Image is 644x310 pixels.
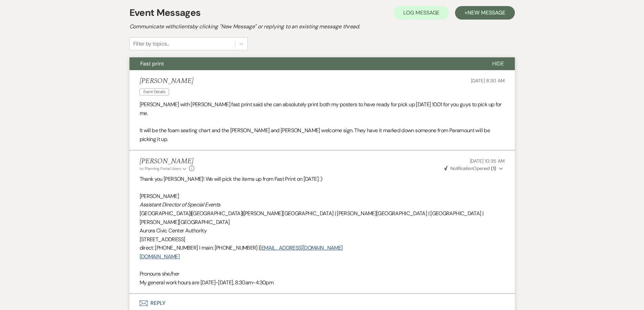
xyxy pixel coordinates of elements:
[450,165,473,171] span: Notification
[129,6,201,20] h1: Event Messages
[491,165,496,171] strong: ( 1 )
[140,210,484,226] span: [PERSON_NAME][GEOGRAPHIC_DATA] | [PERSON_NAME][GEOGRAPHIC_DATA] | [GEOGRAPHIC_DATA] | [PERSON_NAM...
[140,236,185,243] span: [STREET_ADDRESS]
[191,210,242,217] span: [GEOGRAPHIC_DATA]
[140,244,260,251] span: direct: [PHONE_NUMBER] I main: [PHONE_NUMBER] |
[140,157,195,166] h5: [PERSON_NAME]
[133,40,169,48] div: Filter by topics...
[129,23,515,31] h2: Communicate with clients by clicking "New Message" or replying to an existing message thread.
[140,60,164,67] span: Fast print
[140,77,193,85] h5: [PERSON_NAME]
[140,166,181,171] span: to: Planning Portal Users
[468,9,505,16] span: New Message
[190,210,191,217] strong: |
[140,210,190,217] span: [GEOGRAPHIC_DATA]
[481,57,515,70] button: Hide
[242,210,243,217] strong: |
[470,158,505,164] span: [DATE] 10:35 AM
[140,126,505,143] p: It will be the foam seating chart and the [PERSON_NAME] and [PERSON_NAME] welcome sign. They have...
[140,175,505,184] p: Thank you [PERSON_NAME]! We will pick the items up from Fast Print on [DATE] :)
[471,78,504,84] span: [DATE] 8:30 AM
[140,201,220,208] em: Assistant Director of Special Events
[140,166,188,172] button: to: Planning Portal Users
[140,270,180,277] span: Pronouns she/her
[455,6,515,20] button: +New Message
[444,165,496,171] span: Opened
[260,244,342,251] a: [EMAIL_ADDRESS][DOMAIN_NAME]
[140,227,207,234] span: Aurora Civic Center Authority
[129,57,481,70] button: Fast print
[140,253,180,260] a: [DOMAIN_NAME]
[140,279,273,286] span: My general work hours are [DATE]-[DATE], 8:30am-4:30pm
[492,60,504,67] span: Hide
[443,165,505,172] button: NotificationOpened (1)
[140,193,179,200] span: [PERSON_NAME]
[140,100,505,117] p: [PERSON_NAME] with [PERSON_NAME] fast print said she can absolutely print both my posters to have...
[140,88,169,95] span: Event Details
[403,9,439,16] span: Log Message
[394,6,449,20] button: Log Message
